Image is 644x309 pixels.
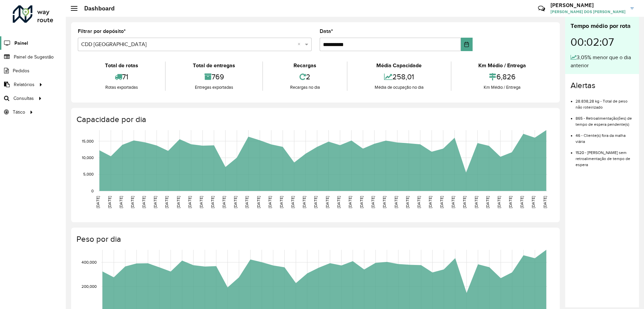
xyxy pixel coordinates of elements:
div: Média de ocupação no dia [349,84,449,91]
button: Choose Date [461,38,473,51]
h4: Capacidade por dia [76,115,553,124]
li: 46 - Cliente(s) fora da malha viária [576,127,634,145]
text: [DATE] [359,196,364,208]
text: [DATE] [119,196,123,208]
text: [DATE] [279,196,283,208]
text: 0 [91,189,94,193]
div: 2 [265,70,345,84]
span: [PERSON_NAME] DOS [PERSON_NAME] [550,9,626,15]
span: Pedidos [13,67,30,74]
text: [DATE] [405,196,410,208]
text: [DATE] [107,196,112,208]
text: [DATE] [302,196,306,208]
div: 769 [167,70,260,84]
div: Total de entregas [167,62,260,70]
text: [DATE] [520,196,524,208]
text: [DATE] [508,196,513,208]
span: Tático [13,109,25,116]
li: 865 - Retroalimentação(ões) de tempo de espera pendente(s) [576,110,634,127]
span: Painel de Sugestão [14,53,54,61]
text: [DATE] [210,196,215,208]
div: Recargas [265,62,345,70]
text: [DATE] [417,196,421,208]
div: Recargas no dia [265,84,345,91]
text: [DATE] [325,196,329,208]
div: Km Médio / Entrega [453,84,551,91]
text: [DATE] [474,196,478,208]
div: 6,826 [453,70,551,84]
div: 71 [79,70,163,84]
text: [DATE] [451,196,455,208]
text: [DATE] [348,196,352,208]
span: Clear all [298,40,303,48]
text: 5,000 [83,172,94,177]
text: [DATE] [462,196,467,208]
text: 200,000 [82,284,97,288]
li: 28.838,28 kg - Total de peso não roteirizado [576,93,634,110]
label: Filtrar por depósito [78,27,126,35]
span: Painel [14,40,28,47]
text: [DATE] [428,196,432,208]
div: Km Médio / Entrega [453,62,551,70]
text: [DATE] [394,196,398,208]
text: [DATE] [176,196,180,208]
text: [DATE] [336,196,341,208]
text: [DATE] [268,196,272,208]
text: [DATE] [497,196,501,208]
text: [DATE] [130,196,135,208]
text: [DATE] [543,196,547,208]
h2: Dashboard [77,5,115,12]
h3: [PERSON_NAME] [550,2,626,8]
div: 3,05% menor que o dia anterior [571,53,634,70]
text: [DATE] [187,196,192,208]
text: [DATE] [485,196,490,208]
text: [DATE] [439,196,444,208]
text: [DATE] [313,196,318,208]
div: Média Capacidade [349,62,449,70]
div: Tempo médio por rota [571,22,634,31]
text: [DATE] [531,196,535,208]
h4: Peso por dia [76,234,553,244]
div: 00:02:07 [571,31,634,53]
text: [DATE] [256,196,261,208]
text: [DATE] [153,196,157,208]
text: [DATE] [96,196,100,208]
text: [DATE] [222,196,226,208]
text: [DATE] [371,196,375,208]
label: Data [320,27,333,35]
li: 1520 - [PERSON_NAME] sem retroalimentação de tempo de espera [576,145,634,168]
text: [DATE] [245,196,249,208]
text: [DATE] [142,196,146,208]
text: 400,000 [82,260,97,264]
text: [DATE] [382,196,386,208]
text: [DATE] [233,196,237,208]
span: Consultas [13,95,34,102]
a: Contato Rápido [534,1,549,16]
text: 10,000 [82,155,94,160]
span: Relatórios [14,81,35,88]
h4: Alertas [571,81,634,90]
text: [DATE] [290,196,295,208]
div: Entregas exportadas [167,84,260,91]
div: 258,01 [349,70,449,84]
div: Rotas exportadas [79,84,163,91]
div: Total de rotas [79,62,163,70]
text: [DATE] [164,196,169,208]
text: 15,000 [82,139,94,143]
text: [DATE] [199,196,203,208]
